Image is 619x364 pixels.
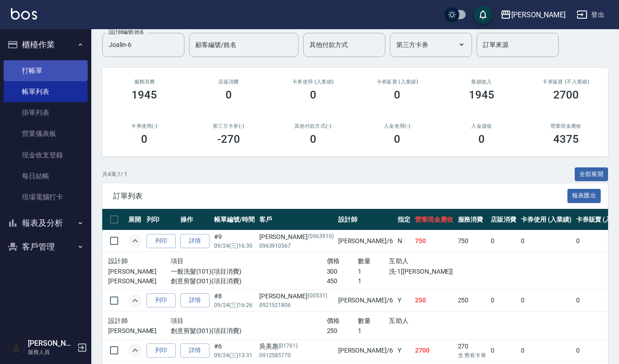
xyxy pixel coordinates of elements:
p: 創意剪髮(301)(項目消費) [171,326,327,336]
td: 0 [519,230,574,252]
th: 卡券使用 (入業績) [519,209,574,230]
p: 09/24 (三) 16:30 [214,242,255,250]
a: 現場電腦打卡 [4,187,88,208]
p: 洗-1[[PERSON_NAME]] [389,267,483,276]
td: 270 [456,340,489,361]
span: 訂單列表 [113,192,567,201]
td: 750 [456,230,489,252]
th: 服務消費 [456,209,489,230]
p: (01761) [278,342,298,351]
th: 列印 [144,209,178,230]
h3: 0 [141,133,147,146]
h2: 入金儲值 [451,123,513,129]
h2: 第三方卡券(-) [198,123,260,129]
h3: 0 [478,133,485,146]
p: [PERSON_NAME] [108,267,171,276]
td: 250 [413,290,456,311]
p: 09/24 (三) 16:26 [214,301,255,309]
td: 0 [488,290,519,311]
button: 報表及分析 [4,211,88,235]
th: 設計師 [336,209,395,230]
div: [PERSON_NAME] [259,232,334,242]
th: 指定 [395,209,413,230]
img: Person [7,338,26,357]
p: (0963910) [308,232,334,242]
h3: 服務消費 [113,79,176,85]
p: 1 [358,276,389,286]
td: Y [395,290,413,311]
div: 吳美惠 [259,342,334,351]
span: 互助人 [389,317,409,324]
span: 數量 [358,317,371,324]
h2: 業績收入 [451,79,513,85]
td: [PERSON_NAME] /6 [336,340,395,361]
button: [PERSON_NAME] [497,5,569,24]
td: 0 [488,230,519,252]
p: 0912585770 [259,351,334,359]
td: 2700 [413,340,456,361]
button: expand row [128,343,142,357]
button: save [474,5,492,24]
a: 帳單列表 [4,81,88,102]
a: 報表匯出 [567,191,601,200]
a: 營業儀表板 [4,123,88,144]
h2: 營業現金應收 [535,123,597,129]
button: 全部展開 [575,167,609,182]
th: 操作 [178,209,212,230]
td: [PERSON_NAME] /6 [336,230,395,252]
td: #6 [212,340,257,361]
h3: 0 [394,133,400,146]
span: 項目 [171,257,184,265]
th: 帳單編號/時間 [212,209,257,230]
span: 數量 [358,257,371,265]
h3: 4375 [553,133,579,146]
td: 0 [519,290,574,311]
th: 展開 [126,209,144,230]
h2: 店販消費 [198,79,260,85]
button: 報表匯出 [567,189,601,203]
span: 互助人 [389,257,409,265]
p: 含 舊有卡券 [458,351,487,359]
th: 客戶 [257,209,336,230]
p: [PERSON_NAME] [108,276,171,286]
p: 共 4 筆, 1 / 1 [102,170,127,178]
td: [PERSON_NAME] /6 [336,290,395,311]
p: 一般洗髮(101)(項目消費) [171,267,327,276]
div: [PERSON_NAME] [259,291,334,301]
button: 登出 [573,6,608,23]
a: 詳情 [180,293,210,307]
h3: 1945 [469,88,494,101]
p: (00531) [308,291,327,301]
img: Logo [11,8,37,20]
a: 每日結帳 [4,166,88,187]
button: expand row [128,294,142,307]
td: N [395,230,413,252]
th: 店販消費 [488,209,519,230]
h2: 卡券販賣 (不入業績) [535,79,597,85]
h2: 卡券使用(-) [113,123,176,129]
a: 詳情 [180,234,210,248]
h3: 0 [226,88,232,101]
p: 250 [327,326,358,336]
span: 價格 [327,317,340,324]
span: 價格 [327,257,340,265]
h3: 0 [310,133,316,146]
p: 1 [358,326,389,336]
p: 1 [358,267,389,276]
a: 掛單列表 [4,102,88,123]
td: #8 [212,290,257,311]
td: Y [395,340,413,361]
label: 設計師編號/姓名 [109,29,144,36]
td: 250 [456,290,489,311]
td: #9 [212,230,257,252]
button: Open [454,37,469,52]
p: 服務人員 [28,348,74,356]
button: 客戶管理 [4,235,88,259]
h2: 卡券使用 (入業績) [282,79,344,85]
p: 創意剪髮(301)(項目消費) [171,276,327,286]
p: [PERSON_NAME] [108,326,171,336]
p: 450 [327,276,358,286]
h3: -270 [217,133,240,146]
h2: 卡券販賣 (入業績) [366,79,429,85]
p: 300 [327,267,358,276]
